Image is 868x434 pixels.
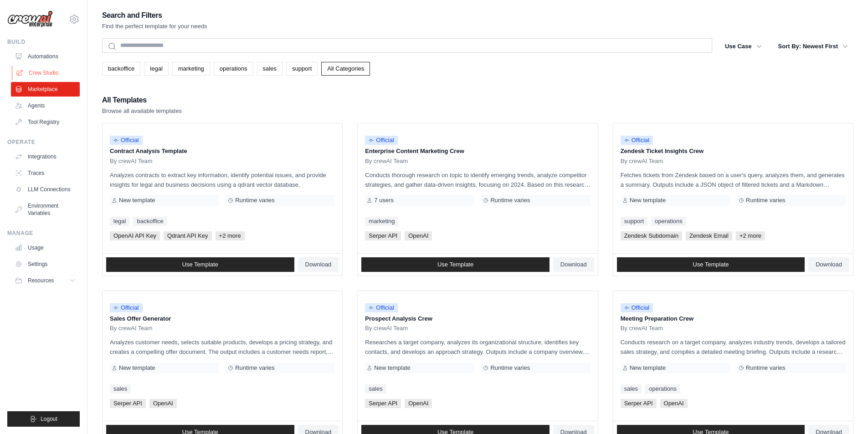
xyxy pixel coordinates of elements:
[11,82,80,97] a: Marketplace
[12,66,81,80] a: Crew Studio
[621,136,653,145] span: Official
[28,277,54,284] span: Resources
[621,325,663,332] span: By crewAI Team
[365,384,386,393] a: sales
[365,170,590,189] p: Conducts thorough research on topic to identify emerging trends, analyze competitor strategies, a...
[235,197,275,204] span: Runtime varies
[172,62,210,76] a: marketing
[133,217,167,226] a: backoffice
[660,399,688,408] span: OpenAI
[11,166,80,180] a: Traces
[110,170,335,189] p: Analyzes contracts to extract key information, identify potential issues, and provide insights fo...
[365,325,408,332] span: By crewAI Team
[102,107,182,116] p: Browse all available templates
[106,257,294,272] a: Use Template
[808,257,849,272] a: Download
[11,257,80,271] a: Settings
[437,261,473,268] span: Use Template
[560,261,587,268] span: Download
[286,62,318,76] a: support
[110,337,335,357] p: Analyzes customer needs, selects suitable products, develops a pricing strategy, and creates a co...
[235,364,275,372] span: Runtime varies
[630,197,666,204] span: New template
[149,399,177,408] span: OpenAI
[164,231,212,240] span: Qdrant API Key
[11,240,80,255] a: Usage
[736,231,765,240] span: +2 more
[110,217,129,226] a: legal
[621,170,846,189] p: Fetches tickets from Zendesk based on a user's query, analyzes them, and generates a summary. Out...
[405,399,432,408] span: OpenAI
[110,325,153,332] span: By crewAI Team
[110,136,143,145] span: Official
[110,231,160,240] span: OpenAI API Key
[144,62,168,76] a: legal
[7,10,53,28] img: Logo
[361,257,550,272] a: Use Template
[7,38,80,46] div: Build
[110,147,335,156] p: Contract Analysis Template
[110,314,335,323] p: Sales Offer Generator
[110,303,143,312] span: Official
[365,231,401,240] span: Serper API
[365,399,401,408] span: Serper API
[7,411,80,427] button: Logout
[110,158,153,165] span: By crewAI Team
[365,337,590,357] p: Researches a target company, analyzes its organizational structure, identifies key contacts, and ...
[7,230,80,237] div: Manage
[298,257,339,272] a: Download
[621,399,657,408] span: Serper API
[621,147,846,156] p: Zendesk Ticket Insights Crew
[7,138,80,146] div: Operate
[621,314,846,323] p: Meeting Preparation Crew
[621,231,682,240] span: Zendesk Subdomain
[257,62,282,76] a: sales
[621,337,846,357] p: Conducts research on a target company, analyzes industry trends, develops a tailored sales strate...
[11,49,80,64] a: Automations
[11,115,80,129] a: Tool Registry
[405,231,432,240] span: OpenAI
[102,9,207,22] h2: Search and Filters
[645,384,680,393] a: operations
[321,62,370,76] a: All Categories
[110,399,146,408] span: Serper API
[719,38,767,55] button: Use Case
[102,62,140,76] a: backoffice
[693,261,729,268] span: Use Template
[746,364,786,372] span: Runtime varies
[11,98,80,113] a: Agents
[621,303,653,312] span: Official
[651,217,686,226] a: operations
[182,261,218,268] span: Use Template
[102,22,207,31] p: Find the perfect template for your needs
[11,199,80,220] a: Environment Variables
[11,182,80,197] a: LLM Connections
[110,384,131,393] a: sales
[816,261,842,268] span: Download
[365,158,408,165] span: By crewAI Team
[617,257,805,272] a: Use Template
[686,231,732,240] span: Zendesk Email
[41,415,57,423] span: Logout
[365,136,398,145] span: Official
[365,314,590,323] p: Prospect Analysis Crew
[621,217,647,226] a: support
[490,197,530,204] span: Runtime varies
[621,384,642,393] a: sales
[214,62,253,76] a: operations
[119,364,155,372] span: New template
[621,158,663,165] span: By crewAI Team
[305,261,332,268] span: Download
[374,364,410,372] span: New template
[374,197,394,204] span: 7 users
[490,364,530,372] span: Runtime varies
[216,231,245,240] span: +2 more
[119,197,155,204] span: New template
[365,147,590,156] p: Enterprise Content Marketing Crew
[630,364,666,372] span: New template
[746,197,786,204] span: Runtime varies
[11,149,80,164] a: Integrations
[553,257,594,272] a: Download
[11,273,80,288] button: Resources
[773,38,853,55] button: Sort By: Newest First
